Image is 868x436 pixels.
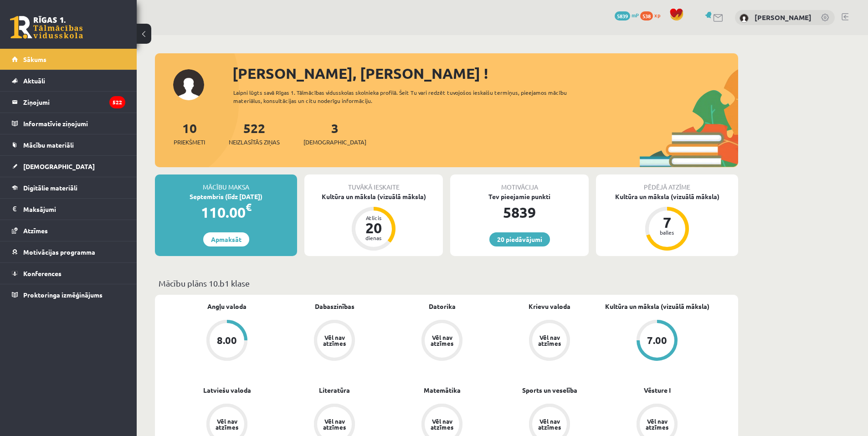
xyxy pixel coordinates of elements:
a: 20 piedāvājumi [489,232,550,246]
span: 5839 [615,11,630,21]
a: Informatīvie ziņojumi [12,113,125,134]
a: Vēl nav atzīmes [388,320,496,363]
span: Motivācijas programma [23,248,95,256]
a: Mācību materiāli [12,134,125,155]
a: Vēl nav atzīmes [496,320,603,363]
a: Latviešu valoda [203,385,251,395]
a: Ziņojumi522 [12,92,125,113]
span: Aktuāli [23,77,45,85]
span: Atzīmes [23,226,48,235]
a: Dabaszinības [315,302,354,311]
a: Kultūra un māksla (vizuālā māksla) Atlicis 20 dienas [304,192,443,252]
div: Laipni lūgts savā Rīgas 1. Tālmācības vidusskolas skolnieka profilā. Šeit Tu vari redzēt tuvojošo... [233,88,583,105]
a: Kultūra un māksla (vizuālā māksla) 7 balles [596,192,738,252]
div: Vēl nav atzīmes [214,418,240,430]
div: Vēl nav atzīmes [537,334,562,346]
a: Motivācijas programma [12,241,125,262]
a: Sports un veselība [522,385,577,395]
a: 3[DEMOGRAPHIC_DATA] [303,120,366,147]
span: Neizlasītās ziņas [229,138,280,147]
a: Matemātika [424,385,461,395]
a: Maksājumi [12,199,125,220]
div: 110.00 [155,201,297,223]
div: [PERSON_NAME], [PERSON_NAME] ! [232,62,738,84]
span: Proktoringa izmēģinājums [23,291,103,299]
span: [DEMOGRAPHIC_DATA] [23,162,95,170]
div: Tuvākā ieskaite [304,174,443,192]
div: Mācību maksa [155,174,297,192]
p: Mācību plāns 10.b1 klase [159,277,734,289]
div: Septembris (līdz [DATE]) [155,192,297,201]
a: Literatūra [319,385,350,395]
span: Digitālie materiāli [23,184,77,192]
legend: Informatīvie ziņojumi [23,113,125,134]
span: Priekšmeti [174,138,205,147]
a: [DEMOGRAPHIC_DATA] [12,156,125,177]
span: Konferences [23,269,62,277]
a: Vēl nav atzīmes [281,320,388,363]
a: Atzīmes [12,220,125,241]
span: mP [632,11,639,19]
a: 7.00 [603,320,711,363]
div: Atlicis [360,215,387,221]
div: Motivācija [450,174,589,192]
a: Digitālie materiāli [12,177,125,198]
div: 8.00 [217,335,237,345]
div: 7 [653,215,681,230]
div: 20 [360,221,387,235]
a: Rīgas 1. Tālmācības vidusskola [10,16,83,39]
a: Aktuāli [12,70,125,91]
div: dienas [360,235,387,241]
div: Kultūra un māksla (vizuālā māksla) [304,192,443,201]
div: Vēl nav atzīmes [429,334,455,346]
span: [DEMOGRAPHIC_DATA] [303,138,366,147]
div: Vēl nav atzīmes [322,418,347,430]
div: 5839 [450,201,589,223]
div: Tev pieejamie punkti [450,192,589,201]
a: Konferences [12,263,125,284]
a: Angļu valoda [207,302,247,311]
a: Kultūra un māksla (vizuālā māksla) [605,302,709,311]
div: Pēdējā atzīme [596,174,738,192]
div: Vēl nav atzīmes [537,418,562,430]
img: Arnella Baijere [740,14,749,23]
div: Vēl nav atzīmes [322,334,347,346]
div: Vēl nav atzīmes [429,418,455,430]
legend: Ziņojumi [23,92,125,113]
a: 538 xp [640,11,665,19]
legend: Maksājumi [23,199,125,220]
span: xp [654,11,660,19]
a: 5839 mP [615,11,639,19]
a: 8.00 [173,320,281,363]
a: Proktoringa izmēģinājums [12,284,125,305]
div: Kultūra un māksla (vizuālā māksla) [596,192,738,201]
a: Datorika [429,302,456,311]
a: Sākums [12,49,125,70]
a: Krievu valoda [529,302,570,311]
i: 522 [109,96,125,108]
span: Mācību materiāli [23,141,74,149]
span: € [246,200,252,214]
a: 10Priekšmeti [174,120,205,147]
span: Sākums [23,55,46,63]
div: balles [653,230,681,235]
a: Vēsture I [644,385,671,395]
a: [PERSON_NAME] [755,13,812,22]
div: 7.00 [647,335,667,345]
a: Apmaksāt [203,232,249,246]
div: Vēl nav atzīmes [644,418,670,430]
span: 538 [640,11,653,21]
a: 522Neizlasītās ziņas [229,120,280,147]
